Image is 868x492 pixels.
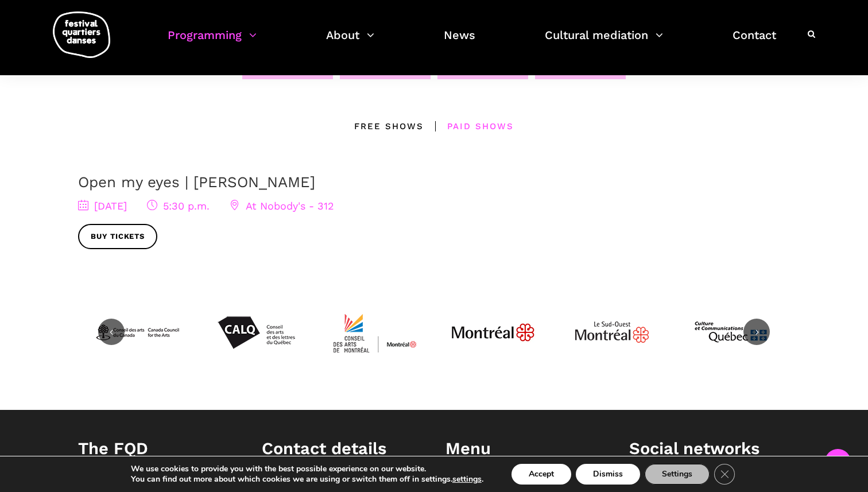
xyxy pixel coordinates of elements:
font: You can find out more about which cookies we are using or switch them off in settings. [131,474,452,485]
font: Menu [445,439,491,458]
img: JPGnr_b [450,289,536,375]
a: Buy tickets [78,224,157,250]
font: . [482,474,483,485]
font: Paid Shows [447,121,514,131]
font: 5:30 p.m. [163,200,210,212]
font: Contact [733,28,776,42]
font: Social networks [629,439,759,458]
font: Programming [168,28,242,42]
font: settings [452,474,482,485]
img: Logo_Mtl_Le_Sud-Ouest.svg_ [569,289,655,375]
a: Programming [168,25,257,59]
font: Dismiss [593,468,623,479]
font: News [444,28,475,42]
img: Calq_noir [213,289,299,375]
button: Close GDPR Cookie Banner [714,464,735,485]
button: Dismiss [576,464,640,485]
font: The FQD [78,439,148,458]
font: [DATE] [94,200,127,212]
img: CMYK_Logo_CAMMontreal [332,289,418,375]
font: Settings [662,468,692,479]
font: We use cookies to provide you with the best possible experience on our website. [131,463,426,474]
font: At Nobody's - 312 [246,200,334,212]
a: Cultural mediation [545,25,663,59]
button: Accept [511,464,571,485]
font: About [326,28,359,42]
img: logo-fqd-med [53,11,110,58]
img: mccq-3-3 [688,289,774,375]
font: Accept [529,468,554,479]
font: Cultural mediation [545,28,648,42]
font: Buy tickets [91,232,145,241]
font: Contact details [262,439,386,458]
a: About [326,25,374,59]
button: Settings [645,464,710,485]
a: Open my eyes | [PERSON_NAME] [78,173,315,191]
img: CAC_BW_black_f [94,289,180,375]
a: Contact [733,25,776,59]
button: settings [452,474,482,485]
a: News [444,25,475,59]
font: Free shows [354,121,424,131]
